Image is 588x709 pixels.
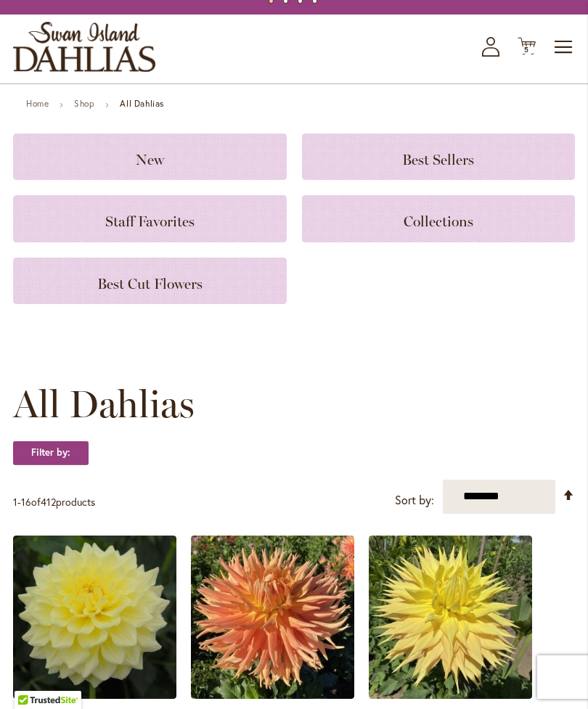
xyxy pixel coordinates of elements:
a: Staff Favorites [13,195,287,242]
span: All Dahlias [13,382,195,426]
a: AC BEN [191,688,354,702]
strong: All Dahlias [120,98,164,109]
a: Best Cut Flowers [13,258,287,304]
label: Sort by: [395,487,434,514]
button: 5 [518,37,536,57]
span: 412 [41,495,56,509]
span: Collections [404,213,473,230]
img: AC Jeri [369,536,532,699]
iframe: Launch Accessibility Center [11,657,52,698]
strong: Filter by: [13,440,89,465]
a: Best Sellers [302,134,576,180]
span: 5 [524,45,529,54]
img: A-Peeling [13,536,176,699]
span: Staff Favorites [105,213,195,230]
p: - of products [13,491,95,514]
a: Shop [74,98,94,109]
a: store logo [13,22,155,72]
span: Best Cut Flowers [97,275,203,292]
span: 1 [13,495,17,509]
a: New [13,134,287,180]
span: New [136,151,164,168]
a: A-Peeling [13,688,176,702]
a: Home [26,98,49,109]
a: Collections [302,195,576,242]
a: AC Jeri [369,688,532,702]
span: Best Sellers [402,151,474,168]
span: 16 [21,495,31,509]
img: AC BEN [191,536,354,699]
